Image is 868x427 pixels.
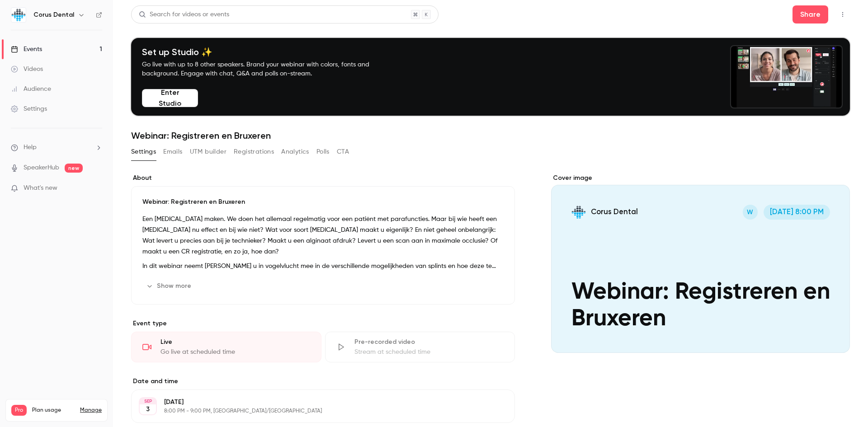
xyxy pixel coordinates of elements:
button: Analytics [281,145,309,159]
p: [DATE] [164,398,467,407]
p: 3 [146,405,150,414]
label: Cover image [551,174,850,183]
div: Events [11,45,42,54]
div: Audience [11,84,51,94]
div: Go live at scheduled time [160,347,310,357]
div: Stream at scheduled time [354,347,504,357]
a: SpeakerHub [24,163,59,173]
h1: Webinar: Registreren en Bruxeren [131,130,850,141]
p: 8:00 PM - 9:00 PM, [GEOGRAPHIC_DATA]/[GEOGRAPHIC_DATA] [164,408,467,415]
label: About [131,174,515,183]
div: LiveGo live at scheduled time [131,332,321,362]
button: Show more [142,279,197,293]
div: Videos [11,65,43,74]
span: Help [24,143,37,152]
div: SEP [140,398,156,404]
p: Een [MEDICAL_DATA] maken. We doen het allemaal regelmatig voor een patiënt met parafuncties. Maar... [142,214,504,257]
img: Corus Dental [11,8,26,22]
p: Webinar: Registreren en Bruxeren [142,197,504,206]
button: Enter Studio [142,89,198,107]
button: Share [793,5,828,23]
div: Search for videos or events [139,10,229,19]
button: Registrations [234,145,274,159]
span: new [65,164,83,173]
button: Polls [316,145,330,159]
span: Plan usage [32,407,75,414]
h6: Corus Dental [33,10,74,19]
a: Manage [80,407,102,414]
button: UTM builder [190,145,226,159]
div: Settings [11,104,47,113]
section: Cover image [551,174,850,353]
li: help-dropdown-opener [11,143,102,152]
button: CTA [337,145,349,159]
p: Event type [131,319,515,328]
label: Date and time [131,377,515,386]
button: Emails [163,145,182,159]
div: Pre-recorded videoStream at scheduled time [325,332,515,362]
div: Live [160,338,310,347]
span: What's new [24,183,57,193]
p: In dit webinar neemt [PERSON_NAME] u in vogelvlucht mee in de verschillende mogelijkheden van spl... [142,261,504,272]
h4: Set up Studio ✨ [142,47,391,57]
div: Pre-recorded video [354,338,504,347]
span: Pro [11,405,27,416]
button: Settings [131,145,156,159]
p: Go live with up to 8 other speakers. Brand your webinar with colors, fonts and background. Engage... [142,60,391,78]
